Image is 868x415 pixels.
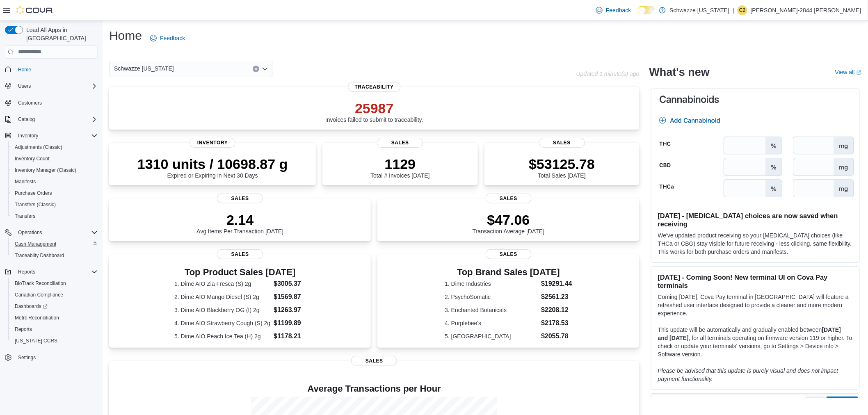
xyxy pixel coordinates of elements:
[15,65,34,75] a: Home
[11,154,98,164] span: Inventory Count
[2,130,101,141] button: Inventory
[196,212,283,228] p: 2.14
[15,326,32,333] span: Reports
[274,292,306,302] dd: $1569.87
[15,114,98,124] span: Catalog
[196,212,283,235] div: Avg Items Per Transaction [DATE]
[15,303,48,310] span: Dashboards
[486,249,532,259] span: Sales
[576,71,640,77] p: Updated 1 minute(s) ago
[15,201,56,208] span: Transfers (Classic)
[116,384,633,394] h4: Average Transactions per Hour
[15,292,63,298] span: Canadian Compliance
[11,239,59,249] a: Cash Management
[15,252,64,259] span: Traceabilty Dashboard
[8,238,101,250] button: Cash Management
[658,293,853,317] p: Coming [DATE], Cova Pay terminal in [GEOGRAPHIC_DATA] will feature a refreshed user interface des...
[2,64,101,75] button: Home
[541,279,572,289] dd: $19291.44
[217,194,263,203] span: Sales
[15,228,46,237] button: Operations
[11,200,59,210] a: Transfers (Classic)
[15,155,50,162] span: Inventory Count
[11,211,98,221] span: Transfers
[541,331,572,341] dd: $2055.78
[11,278,69,288] a: BioTrack Reconciliation
[658,273,853,290] h3: [DATE] - Coming Soon! New terminal UI on Cova Pay terminals
[114,64,174,73] span: Schwazze [US_STATE]
[274,305,306,315] dd: $1263.97
[15,98,45,108] a: Customers
[8,141,101,153] button: Adjustments (Classic)
[15,241,56,247] span: Cash Management
[445,293,538,301] dt: 2. PsychoSomatic
[8,335,101,347] button: [US_STATE] CCRS
[11,154,53,164] a: Inventory Count
[370,156,429,172] p: 1129
[348,82,400,92] span: Traceability
[23,26,98,42] span: Load All Apps in [GEOGRAPHIC_DATA]
[18,132,38,139] span: Inventory
[670,5,730,15] p: Schwazze [US_STATE]
[8,312,101,324] button: Metrc Reconciliation
[2,97,101,109] button: Customers
[8,164,101,176] button: Inventory Manager (Classic)
[15,315,59,321] span: Metrc Reconciliation
[15,267,39,277] button: Reports
[15,337,57,344] span: [US_STATE] CCRS
[8,289,101,301] button: Canadian Compliance
[325,100,423,116] p: 25987
[11,165,98,175] span: Inventory Manager (Classic)
[8,187,101,199] button: Purchase Orders
[445,280,538,288] dt: 1. Dime Industries
[473,212,545,235] div: Transaction Average [DATE]
[217,249,263,259] span: Sales
[18,229,42,236] span: Operations
[15,267,98,277] span: Reports
[445,319,538,327] dt: 4. Purplebee's
[15,114,38,124] button: Catalog
[11,290,98,300] span: Canadian Compliance
[649,66,710,79] h2: What's new
[445,306,538,314] dt: 3. Enchanted Botanicals
[473,212,545,228] p: $47.06
[15,81,34,91] button: Users
[658,367,838,382] em: Please be advised that this update is purely visual and does not impact payment functionality.
[370,156,429,179] div: Total # Invoices [DATE]
[15,190,52,196] span: Purchase Orders
[5,60,98,385] nav: Complex example
[274,279,306,289] dd: $3005.37
[445,332,538,340] dt: 5. [GEOGRAPHIC_DATA]
[274,318,306,328] dd: $1199.89
[174,332,270,340] dt: 5. Dime AIO Peach Ice Tea (H) 2g
[751,5,861,15] p: [PERSON_NAME]-2844 [PERSON_NAME]
[351,356,397,366] span: Sales
[109,27,142,44] h1: Home
[137,156,288,179] div: Expired or Expiring in Next 30 Days
[606,6,631,14] span: Feedback
[274,331,306,341] dd: $1178.21
[15,64,98,75] span: Home
[445,267,572,277] h3: Top Brand Sales [DATE]
[658,231,853,256] p: We've updated product receiving so your [MEDICAL_DATA] choices (like THCa or CBG) stay visible fo...
[2,80,101,92] button: Users
[15,213,35,219] span: Transfers
[18,116,35,123] span: Catalog
[16,6,53,14] img: Cova
[8,324,101,335] button: Reports
[11,177,98,187] span: Manifests
[11,324,98,334] span: Reports
[658,212,853,228] h3: [DATE] - [MEDICAL_DATA] choices are now saved when receiving
[18,66,31,73] span: Home
[160,34,185,42] span: Feedback
[11,336,61,346] a: [US_STATE] CCRS
[147,30,188,46] a: Feedback
[325,100,423,123] div: Invoices failed to submit to traceability.
[8,301,101,312] a: Dashboards
[11,313,98,323] span: Metrc Reconciliation
[18,83,31,89] span: Users
[11,142,66,152] a: Adjustments (Classic)
[11,211,39,221] a: Transfers
[18,100,42,106] span: Customers
[539,138,585,148] span: Sales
